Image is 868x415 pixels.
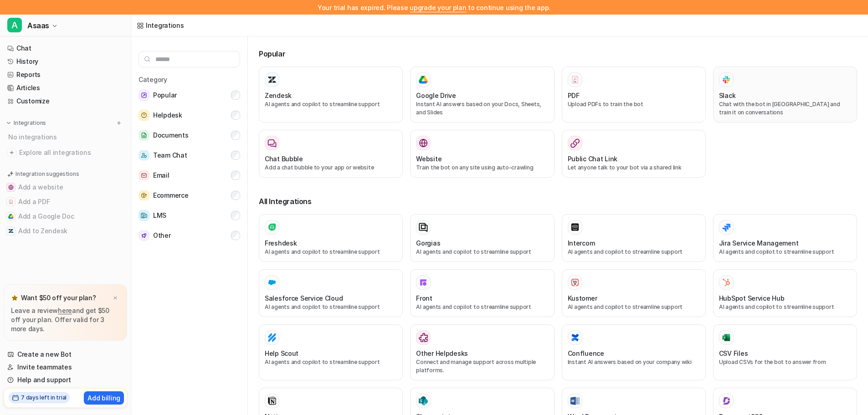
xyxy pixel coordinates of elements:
[153,130,188,141] span: Documents
[719,100,851,117] p: Chat with the bot in [GEOGRAPHIC_DATA] and train it on conversations
[562,67,706,123] button: PDFPDFUpload PDFs to train the bot
[7,148,16,157] img: explore all integrations
[719,248,851,256] p: AI agents and copilot to streamline support
[719,303,851,311] p: AI agents and copilot to streamline support
[14,119,46,127] p: Integrations
[568,303,700,311] p: AI agents and copilot to streamline support
[4,68,127,81] a: Reports
[153,190,188,201] span: Ecommerce
[267,333,277,342] img: Help Scout
[259,67,403,123] button: ZendeskAI agents and copilot to streamline support
[8,199,14,205] img: Add a PDF
[265,91,292,100] h3: Zendesk
[265,348,298,358] h3: Help Scout
[416,348,468,358] h3: Other Helpdesks
[568,358,700,366] p: Instant AI answers based on your company wiki
[265,154,303,164] h3: Chat Bubble
[568,248,700,256] p: AI agents and copilot to streamline support
[416,164,548,172] p: Train the bot on any site using auto-crawling
[4,82,127,94] a: Articles
[568,348,604,358] h3: Confluence
[153,150,187,161] span: Team Chat
[568,91,580,100] h3: PDF
[84,391,124,405] button: Add billing
[416,293,432,303] h3: Front
[153,170,169,181] span: Email
[139,170,149,181] img: Email
[27,19,49,32] span: Asaas
[410,324,554,380] button: Other HelpdesksOther HelpdesksConnect and manage support across multiple platforms.
[4,146,127,159] a: Explore all integrations
[4,42,127,55] a: Chat
[419,138,428,148] img: Website
[267,278,277,287] img: Salesforce Service Cloud
[562,130,706,178] button: Public Chat LinkLet anyone talk to your bot via a shared link
[265,303,397,311] p: AI agents and copilot to streamline support
[139,126,240,144] button: DocumentsDocuments
[4,224,127,238] button: Add to ZendeskAdd to Zendesk
[153,90,177,101] span: Popular
[139,106,240,124] button: HelpdeskHelpdesk
[4,348,127,361] a: Create a new Bot
[153,230,171,241] span: Other
[419,76,428,84] img: Google Drive
[116,120,122,126] img: menu_add.svg
[21,293,96,302] p: Want $50 off your plan?
[137,20,184,30] a: Integrations
[8,184,14,190] img: Add a website
[139,75,240,84] h5: Category
[139,186,240,205] button: EcommerceEcommerce
[410,130,554,178] button: WebsiteWebsiteTrain the bot on any site using auto-crawling
[568,100,700,108] p: Upload PDFs to train the bot
[570,333,580,342] img: Confluence
[719,293,785,303] h3: HubSpot Service Hub
[416,303,548,311] p: AI agents and copilot to streamline support
[719,91,736,100] h3: Slack
[139,210,149,221] img: LMS
[113,295,118,301] img: x
[416,100,548,117] p: Instant AI answers based on your Docs, Sheets, and Slides
[410,67,554,123] button: Google DriveGoogle DriveInstant AI answers based on your Docs, Sheets, and Slides
[416,248,548,256] p: AI agents and copilot to streamline support
[265,248,397,256] p: AI agents and copilot to streamline support
[5,120,12,126] img: expand menu
[139,231,149,241] img: Other
[139,190,149,201] img: Ecommerce
[410,269,554,317] button: FrontFrontAI agents and copilot to streamline support
[139,150,149,161] img: Team Chat
[19,145,123,160] span: Explore all integrations
[568,154,618,164] h3: Public Chat Link
[4,55,127,68] a: History
[722,74,731,85] img: Slack
[8,228,14,234] img: Add to Zendesk
[21,394,67,402] h2: 7 days left in trial
[259,130,403,178] button: Chat BubbleAdd a chat bubble to your app or website
[259,269,403,317] button: Salesforce Service Cloud Salesforce Service CloudAI agents and copilot to streamline support
[139,146,240,164] button: Team ChatTeam Chat
[139,90,149,101] img: Popular
[259,48,857,59] h3: Popular
[259,196,857,207] h3: All Integrations
[416,358,548,374] p: Connect and manage support across multiple platforms.
[7,18,22,32] span: A
[11,294,18,302] img: star
[4,195,127,209] button: Add a PDFAdd a PDF
[58,307,72,314] a: here
[719,358,851,366] p: Upload CSVs for the bot to answer from
[8,214,14,219] img: Add a Google Doc
[259,214,403,262] button: FreshdeskAI agents and copilot to streamline support
[562,324,706,380] button: ConfluenceConfluenceInstant AI answers based on your company wiki
[416,154,442,164] h3: Website
[265,164,397,172] p: Add a chat bubble to your app or website
[713,214,857,262] button: Jira Service ManagementAI agents and copilot to streamline support
[419,333,428,342] img: Other Helpdesks
[4,209,127,224] button: Add a Google DocAdd a Google Doc
[722,278,731,287] img: HubSpot Service Hub
[139,226,240,245] button: OtherOther
[568,238,595,248] h3: Intercom
[410,4,466,11] a: upgrade your plan
[265,293,343,303] h3: Salesforce Service Cloud
[4,180,127,195] button: Add a websiteAdd a website
[11,306,120,333] p: Leave a review and get $50 off your plan. Offer valid for 3 more days.
[139,130,149,141] img: Documents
